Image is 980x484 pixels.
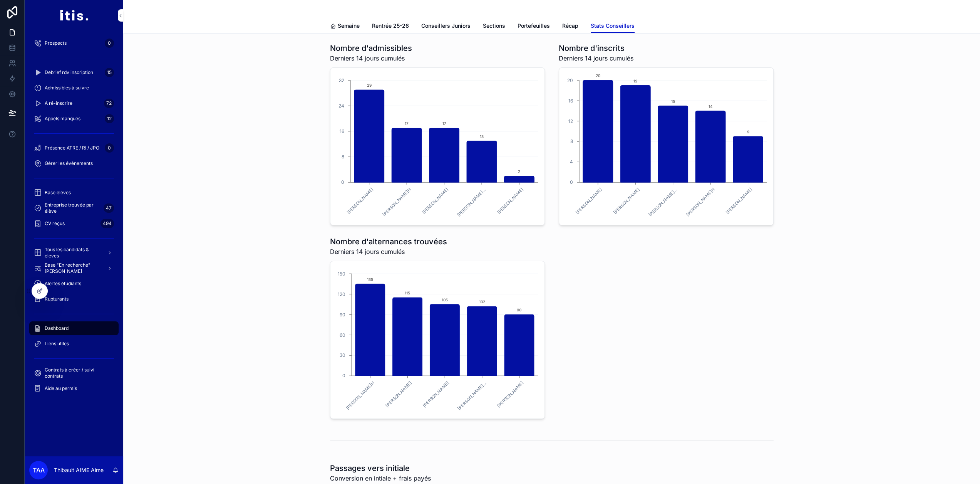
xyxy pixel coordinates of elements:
[45,262,101,274] span: Base "En recherche" [PERSON_NAME]
[518,169,520,174] text: 2
[29,201,119,215] a: Entreprise trouvée par élève47
[45,100,72,106] span: A ré-inscrire
[570,159,573,165] tspan: 4
[517,308,521,312] text: 90
[29,246,119,260] a: Tous les candidats & eleves
[483,19,505,34] a: Sections
[330,43,412,54] h1: Nombre d'admissibles
[421,380,450,409] text: [PERSON_NAME]
[647,187,678,218] text: [PERSON_NAME]...
[45,296,69,302] span: Rupturants
[29,112,119,126] a: Appels manqués12
[45,367,111,379] span: Contrats à créer / suivi contrats
[330,54,412,63] span: Derniers 14 jours cumulés
[29,381,119,395] a: Aide au permis
[338,291,345,297] tspan: 120
[345,380,375,411] text: [PERSON_NAME]H
[330,19,360,34] a: Semaine
[105,114,114,123] div: 12
[340,311,345,317] tspan: 90
[671,99,675,104] text: 15
[633,79,637,83] text: 19
[591,22,635,30] span: Stats Conseillers
[101,219,114,228] div: 494
[405,121,409,126] text: 17
[421,22,471,30] span: Conseillers Juniors
[104,203,114,213] div: 47
[45,190,71,196] span: Base élèves
[456,187,487,218] text: [PERSON_NAME]...
[612,187,640,215] text: [PERSON_NAME]
[342,373,345,378] tspan: 0
[570,138,573,144] tspan: 8
[559,43,633,54] h1: Nombre d'inscrits
[338,77,344,83] tspan: 32
[330,236,447,247] h1: Nombre d'alternances trouvées
[341,154,344,160] tspan: 8
[45,220,65,227] span: CV reçus
[372,19,409,34] a: Rentrée 25-26
[384,380,413,409] text: [PERSON_NAME]
[340,352,345,358] tspan: 30
[335,72,540,220] div: chart
[479,299,485,304] text: 102
[330,474,431,483] span: Conversion en intiale + frais payés
[45,160,93,166] span: Gérer les évènements
[518,19,550,34] a: Portefeuilles
[339,128,344,134] tspan: 16
[29,366,119,380] a: Contrats à créer / suivi contrats
[483,22,505,30] span: Sections
[59,9,88,22] img: App logo
[45,145,99,151] span: Présence ATRE / RI / JPO
[29,186,119,200] a: Base élèves
[338,22,360,30] span: Semaine
[29,277,119,291] a: Alertes étudiants
[568,98,573,104] tspan: 16
[45,116,80,122] span: Appels manqués
[595,73,600,78] text: 20
[562,19,578,34] a: Récap
[568,118,573,124] tspan: 12
[456,380,487,411] text: [PERSON_NAME]...
[404,291,410,295] text: 115
[367,277,373,282] text: 135
[45,202,101,214] span: Entreprise trouvée par élève
[591,19,635,34] a: Stats Conseillers
[29,36,119,50] a: Prospects0
[338,271,345,277] tspan: 150
[54,466,104,474] p: Thibault AIME Aime
[45,325,69,331] span: Dashboard
[479,134,483,139] text: 13
[518,22,550,30] span: Portefeuilles
[381,187,412,217] text: [PERSON_NAME]H
[496,380,524,409] text: [PERSON_NAME]
[29,66,119,79] a: Debrief rdv inscription15
[340,332,345,338] tspan: 60
[570,179,573,185] tspan: 0
[442,121,446,126] text: 17
[421,187,449,215] text: [PERSON_NAME]
[346,187,374,215] text: [PERSON_NAME]
[45,341,69,347] span: Liens utiles
[105,39,114,48] div: 0
[330,247,447,256] span: Derniers 14 jours cumulés
[29,96,119,110] a: A ré-inscrire72
[562,22,578,30] span: Récap
[564,72,769,220] div: chart
[29,261,119,275] a: Base "En recherche" [PERSON_NAME]
[367,83,371,87] text: 29
[29,81,119,95] a: Admissibles à suivre
[29,321,119,335] a: Dashboard
[25,31,123,405] div: scrollable content
[747,129,749,134] text: 9
[45,385,77,392] span: Aide au permis
[45,69,93,76] span: Debrief rdv inscription
[496,187,524,215] text: [PERSON_NAME]
[29,337,119,351] a: Liens utiles
[104,99,114,108] div: 72
[559,54,633,63] span: Derniers 14 jours cumulés
[29,156,119,170] a: Gérer les évènements
[105,143,114,153] div: 0
[421,19,471,34] a: Conseillers Juniors
[105,68,114,77] div: 15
